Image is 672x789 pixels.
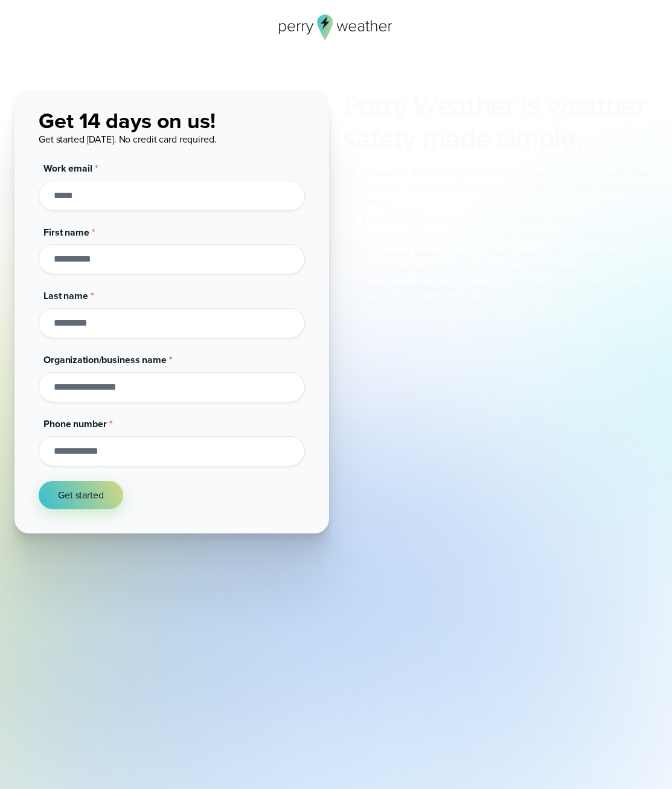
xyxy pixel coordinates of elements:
span: Organization/business name [43,353,167,367]
span: Get started [DATE]. No credit card required. [39,132,217,146]
span: First name [43,225,89,239]
span: Phone number [43,417,107,431]
span: Work email [43,161,92,175]
span: Get 14 days on us! [39,105,216,137]
button: Get started [39,481,123,510]
span: Last name [43,289,88,303]
span: Get started [58,488,104,503]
